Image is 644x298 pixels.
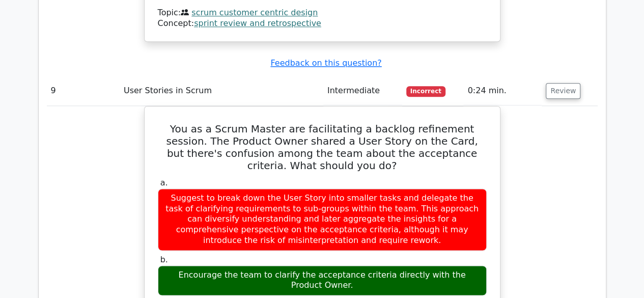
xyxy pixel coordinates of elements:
span: Incorrect [406,86,445,96]
span: b. [160,255,168,264]
div: Suggest to break down the User Story into smaller tasks and delegate the task of clarifying requi... [158,188,487,251]
button: Review [546,83,580,99]
div: Encourage the team to clarify the acceptance criteria directly with the Product Owner. [158,265,487,296]
td: 0:24 min. [463,76,542,105]
h5: You as a Scrum Master are facilitating a backlog refinement session. The Product Owner shared a U... [157,123,488,172]
span: a. [160,178,168,187]
td: Intermediate [323,76,402,105]
div: Topic: [158,8,487,18]
a: scrum customer centric design [191,8,318,17]
div: Concept: [158,18,487,29]
td: User Stories in Scrum [120,76,323,105]
td: 9 [47,76,120,105]
a: sprint review and retrospective [194,18,321,28]
a: Feedback on this question? [270,58,381,68]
